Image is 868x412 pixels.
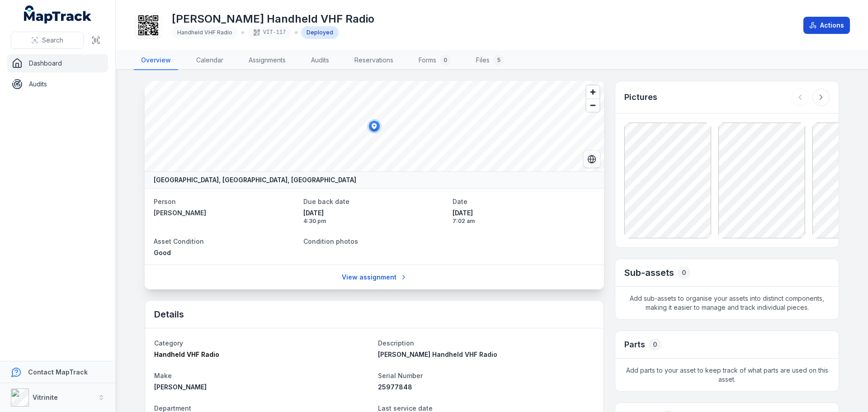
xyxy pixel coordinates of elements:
span: Asset Condition [154,237,204,245]
h3: Pictures [624,91,657,104]
strong: Vitrinite [33,393,58,401]
a: Forms0 [411,51,458,70]
span: [PERSON_NAME] [154,383,207,391]
a: [PERSON_NAME] [154,208,296,218]
div: Deployed [301,26,339,39]
a: Dashboard [7,54,108,72]
button: Zoom out [586,99,599,112]
a: Audits [7,75,108,93]
time: 9/23/2025, 7:02:53 AM [453,208,595,225]
time: 9/23/2025, 4:30:00 PM [303,208,446,225]
a: Reservations [347,51,401,70]
span: Category [154,339,183,347]
span: 4:30 pm [303,218,446,225]
h3: Parts [624,338,645,351]
button: Actions [803,17,850,34]
div: 0 [440,55,451,66]
h1: [PERSON_NAME] Handheld VHF Radio [172,12,374,26]
span: Description [378,339,414,347]
div: 5 [493,55,504,66]
h2: Details [154,308,184,321]
span: Add sub-assets to organise your assets into distinct components, making it easier to manage and t... [615,287,839,319]
a: Audits [304,51,336,70]
span: 7:02 am [453,218,595,225]
button: Switch to Satellite View [583,151,600,168]
div: VIT-117 [248,26,291,39]
span: Good [154,249,171,256]
h2: Sub-assets [624,266,674,279]
a: Calendar [189,51,231,70]
div: 0 [678,266,690,279]
a: View assignment [336,269,413,286]
span: Serial Number [378,372,423,379]
span: [PERSON_NAME] Handheld VHF Radio [378,350,497,358]
button: Search [11,32,84,49]
span: Condition photos [303,237,358,245]
span: Last service date [378,404,433,412]
strong: Contact MapTrack [28,368,88,376]
span: Add parts to your asset to keep track of what parts are used on this asset. [615,359,839,391]
span: Make [154,372,172,379]
a: Files5 [469,51,511,70]
span: Date [453,198,467,205]
span: [DATE] [453,208,595,218]
span: Handheld VHF Radio [177,29,232,36]
span: Search [42,36,63,45]
span: Handheld VHF Radio [154,350,219,358]
span: Due back date [303,198,349,205]
span: Department [154,404,191,412]
a: Overview [134,51,178,70]
a: Assignments [241,51,293,70]
canvas: Map [145,81,604,171]
span: Person [154,198,176,205]
strong: [GEOGRAPHIC_DATA], [GEOGRAPHIC_DATA], [GEOGRAPHIC_DATA] [154,175,356,185]
span: 25977848 [378,383,412,391]
span: [DATE] [303,208,446,218]
button: Zoom in [586,85,599,99]
div: 0 [649,338,661,351]
a: MapTrack [24,5,92,24]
